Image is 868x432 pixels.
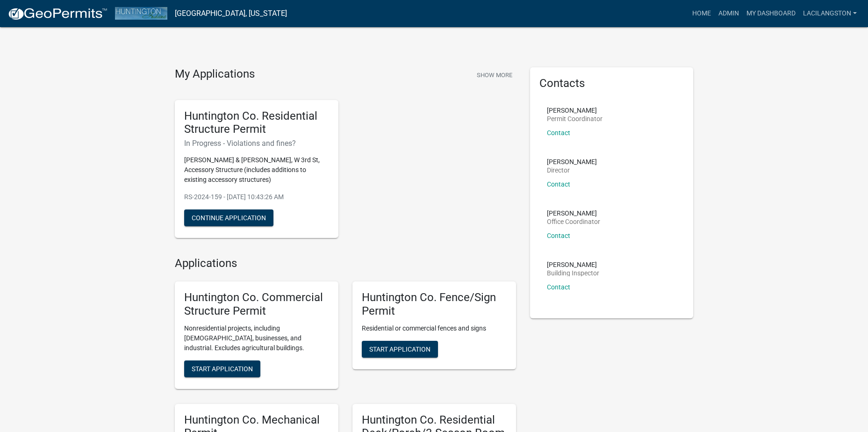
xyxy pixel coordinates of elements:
[547,180,570,188] a: Contact
[547,107,603,114] p: [PERSON_NAME]
[547,158,597,165] p: [PERSON_NAME]
[175,6,287,22] a: [GEOGRAPHIC_DATA], [US_STATE]
[362,341,438,358] button: Start Application
[539,77,684,90] h5: Contacts
[184,324,329,353] p: Nonresidential projects, including [DEMOGRAPHIC_DATA], businesses, and industrial. Excludes agric...
[175,67,255,81] h4: My Applications
[184,109,329,137] h5: Huntington Co. Residential Structure Permit
[547,210,600,216] p: [PERSON_NAME]
[547,129,570,137] a: Contact
[184,209,273,226] button: Continue Application
[743,5,799,22] a: My Dashboard
[715,5,743,22] a: Admin
[184,291,329,318] h5: Huntington Co. Commercial Structure Permit
[184,360,260,377] button: Start Application
[547,167,597,173] p: Director
[547,270,599,276] p: Building Inspector
[547,283,570,291] a: Contact
[192,365,253,372] span: Start Application
[115,7,167,20] img: Huntington County, Indiana
[689,5,715,22] a: Home
[547,232,570,239] a: Contact
[369,345,430,353] span: Start Application
[799,5,861,22] a: LaciLangston
[473,67,516,83] button: Show More
[184,192,329,202] p: RS-2024-159 - [DATE] 10:43:26 AM
[184,139,329,148] h6: In Progress - Violations and fines?
[184,155,329,185] p: [PERSON_NAME] & [PERSON_NAME], W 3rd St, Accessory Structure (includes additions to existing acce...
[547,218,600,225] p: Office Coordinator
[362,291,507,318] h5: Huntington Co. Fence/Sign Permit
[547,115,603,122] p: Permit Coordinator
[547,261,599,268] p: [PERSON_NAME]
[175,257,516,270] h4: Applications
[362,324,507,333] p: Residential or commercial fences and signs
